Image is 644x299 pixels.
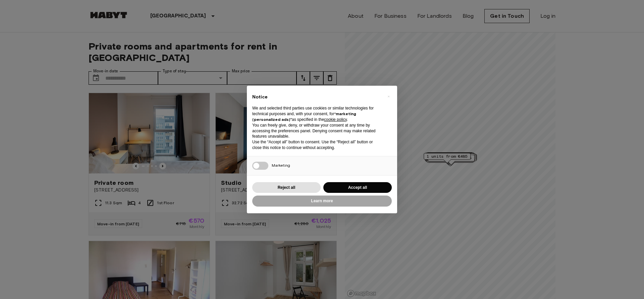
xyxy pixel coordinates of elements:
[387,92,390,100] span: ×
[252,111,356,122] strong: “marketing (personalized ads)”
[252,94,381,100] h2: Notice
[252,196,392,207] button: Learn more
[324,117,347,122] a: cookie policy
[252,139,381,151] p: Use the “Accept all” button to consent. Use the “Reject all” button or close this notice to conti...
[252,105,381,122] p: We and selected third parties use cookies or similar technologies for technical purposes and, wit...
[272,163,290,168] span: Marketing
[252,182,321,193] button: Reject all
[323,182,392,193] button: Accept all
[252,123,381,139] p: You can freely give, deny, or withdraw your consent at any time by accessing the preferences pane...
[383,91,394,102] button: Close this notice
